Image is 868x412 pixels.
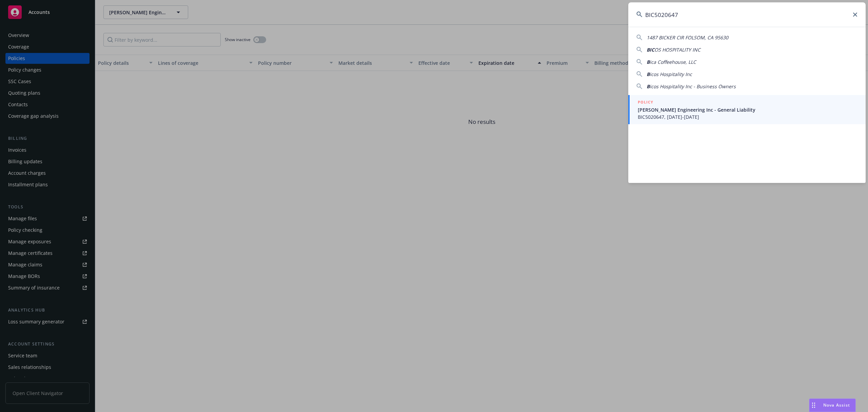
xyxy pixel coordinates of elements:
span: Nova Assist [823,402,850,408]
span: [PERSON_NAME] Engineering Inc - General Liability [638,106,857,113]
div: Drag to move [809,399,818,412]
span: icos Hospitality Inc [650,71,692,77]
span: icos Hospitality Inc - Business Owners [650,83,736,90]
span: 1487 BICKER CIR FOLSOM, CA 95630 [647,34,728,41]
h5: POLICY [638,99,653,106]
span: B [647,59,650,65]
span: BIC [647,46,654,53]
span: B [647,83,650,90]
span: ica Coffeehouse, LLC [650,59,696,65]
input: Search... [628,2,866,27]
button: Nova Assist [809,398,856,412]
span: OS HOSPITALITY INC [654,46,701,53]
span: B [647,71,650,77]
a: POLICY[PERSON_NAME] Engineering Inc - General LiabilityBIC5020647, [DATE]-[DATE] [628,95,866,124]
span: BIC5020647, [DATE]-[DATE] [638,113,857,120]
